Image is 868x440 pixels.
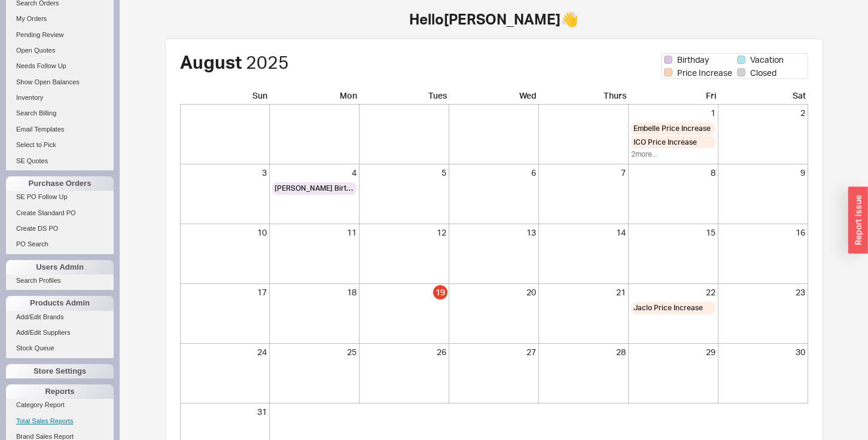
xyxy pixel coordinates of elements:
div: Store Settings [6,364,114,378]
div: Reports [6,384,114,399]
a: Add/Edit Suppliers [6,326,114,339]
span: Closed [750,67,776,79]
div: 14 [541,227,626,239]
div: Wed [449,90,539,105]
div: Sat [718,90,808,105]
a: Pending Review [6,29,114,41]
div: 13 [452,227,536,239]
a: Category Report [6,399,114,411]
span: Birthday [677,54,709,66]
div: Purchase Orders [6,176,114,191]
div: 2 more... [631,149,715,160]
div: 18 [272,286,357,298]
a: Select to Pick [6,139,114,151]
div: 28 [541,346,626,358]
div: 6 [452,167,536,179]
div: 12 [362,227,446,239]
span: Vacation [750,54,784,66]
span: Pending Review [16,31,64,38]
div: 5 [362,167,446,179]
div: 15 [631,227,715,239]
div: 9 [721,167,805,179]
div: 16 [721,227,805,239]
a: Add/Edit Brands [6,311,114,323]
a: Search Billing [6,107,114,120]
div: 17 [182,286,267,298]
div: 27 [452,346,536,358]
div: Thurs [539,90,629,105]
span: Jaclo Price Increase [634,303,703,313]
a: My Orders [6,13,114,25]
div: 25 [272,346,357,358]
div: 2 [721,107,805,119]
a: Show Open Balances [6,76,114,88]
a: Create DS PO [6,222,114,235]
div: Tues [360,90,449,105]
div: Products Admin [6,296,114,310]
a: Open Quotes [6,44,114,57]
div: 8 [631,167,715,179]
span: ICO Price Increase [634,137,697,148]
div: 30 [721,346,805,358]
div: 19 [433,285,447,300]
span: Price Increase [677,67,732,79]
a: SE Quotes [6,155,114,167]
span: [PERSON_NAME] Birthday [275,184,354,194]
div: 10 [182,227,267,239]
span: 2025 [246,51,289,73]
a: Inventory [6,91,114,104]
div: 1 [631,107,715,119]
div: 20 [452,286,536,298]
div: 23 [721,286,805,298]
a: SE PO Follow Up [6,191,114,203]
a: Total Sales Reports [6,415,114,427]
div: 24 [182,346,267,358]
div: 7 [541,167,626,179]
span: Embelle Price Increase [634,124,711,134]
a: PO Search [6,238,114,250]
div: Mon [270,90,360,105]
span: August [180,51,242,73]
a: Needs Follow Up [6,60,114,72]
div: Fri [629,90,718,105]
h1: Hello [PERSON_NAME] 👋 [132,12,856,26]
span: Needs Follow Up [16,62,66,69]
div: Users Admin [6,260,114,274]
div: 22 [631,286,715,298]
div: 29 [631,346,715,358]
a: Create Standard PO [6,207,114,219]
div: 11 [272,227,357,239]
a: Stock Queue [6,342,114,355]
a: Search Profiles [6,274,114,287]
div: 21 [541,286,626,298]
div: 4 [272,167,357,179]
div: 3 [182,167,267,179]
a: Email Templates [6,123,114,136]
div: 26 [362,346,446,358]
div: Sun [180,90,270,105]
div: 31 [182,406,267,418]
